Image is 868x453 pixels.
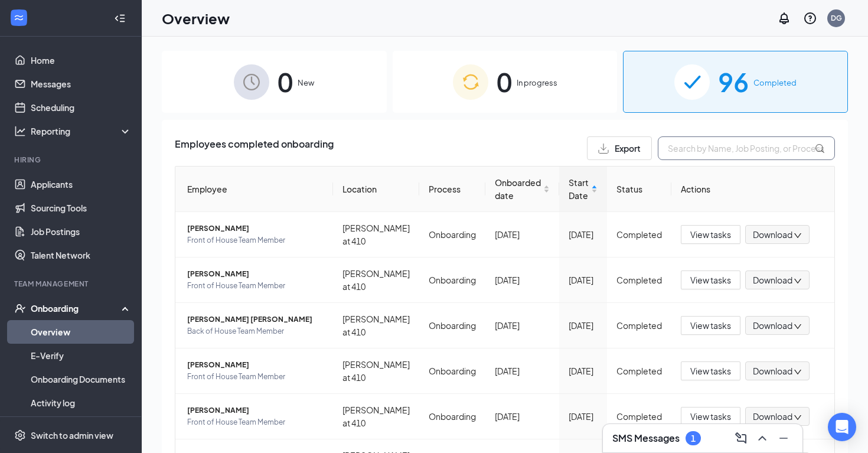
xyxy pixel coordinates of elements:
[803,11,817,25] svg: QuestionInfo
[187,234,324,246] span: Front of House Team Member
[14,279,129,289] div: Team Management
[569,319,598,332] div: [DATE]
[31,429,113,441] div: Switch to admin view
[31,243,132,267] a: Talent Network
[187,416,324,428] span: Front of House Team Member
[187,314,324,325] span: [PERSON_NAME] [PERSON_NAME]
[187,325,324,337] span: Back of House Team Member
[31,72,132,96] a: Messages
[495,176,541,202] span: Onboarded date
[753,320,792,332] span: Download
[419,303,485,348] td: Onboarding
[278,61,293,102] span: 0
[691,434,696,444] div: 1
[31,172,132,196] a: Applicants
[495,410,550,423] div: [DATE]
[419,212,485,258] td: Onboarding
[753,274,792,286] span: Download
[658,136,835,160] input: Search by Name, Job Posting, or Process
[31,344,132,367] a: E-Verify
[187,405,324,416] span: [PERSON_NAME]
[31,196,132,220] a: Sourcing Tools
[333,348,419,394] td: [PERSON_NAME] at 410
[31,367,132,391] a: Onboarding Documents
[333,394,419,439] td: [PERSON_NAME] at 410
[187,223,324,234] span: [PERSON_NAME]
[114,12,126,24] svg: Collapse
[569,273,598,286] div: [DATE]
[681,271,740,289] button: View tasks
[419,167,485,212] th: Process
[31,320,132,344] a: Overview
[187,268,324,280] span: [PERSON_NAME]
[794,277,802,285] span: down
[13,12,25,24] svg: WorkstreamLogo
[31,415,132,438] a: Team
[333,167,419,212] th: Location
[175,167,333,212] th: Employee
[419,348,485,394] td: Onboarding
[587,136,652,160] button: Export
[681,225,740,244] button: View tasks
[828,413,856,441] div: Open Intercom Messenger
[616,273,662,286] div: Completed
[14,155,129,165] div: Hiring
[616,319,662,332] div: Completed
[794,322,802,331] span: down
[615,144,641,152] span: Export
[690,319,731,332] span: View tasks
[831,13,842,23] div: DG
[569,176,589,202] span: Start Date
[31,125,132,137] div: Reporting
[333,303,419,348] td: [PERSON_NAME] at 410
[485,167,559,212] th: Onboarded date
[734,431,748,445] svg: ComposeMessage
[419,258,485,303] td: Onboarding
[690,228,731,241] span: View tasks
[612,432,680,445] h3: SMS Messages
[31,220,132,243] a: Job Postings
[569,410,598,423] div: [DATE]
[162,8,230,28] h1: Overview
[569,364,598,377] div: [DATE]
[690,273,731,286] span: View tasks
[495,319,550,332] div: [DATE]
[794,368,802,376] span: down
[333,212,419,258] td: [PERSON_NAME] at 410
[31,302,122,314] div: Onboarding
[681,316,740,335] button: View tasks
[31,96,132,119] a: Scheduling
[333,258,419,303] td: [PERSON_NAME] at 410
[31,391,132,415] a: Activity log
[690,364,731,377] span: View tasks
[495,273,550,286] div: [DATE]
[187,359,324,371] span: [PERSON_NAME]
[607,167,671,212] th: Status
[14,429,26,441] svg: Settings
[753,365,792,377] span: Download
[755,431,769,445] svg: ChevronUp
[419,394,485,439] td: Onboarding
[298,77,314,89] span: New
[187,280,324,292] span: Front of House Team Member
[753,410,792,423] span: Download
[681,361,740,380] button: View tasks
[569,228,598,241] div: [DATE]
[497,61,512,102] span: 0
[31,48,132,72] a: Home
[732,429,750,448] button: ComposeMessage
[495,364,550,377] div: [DATE]
[774,429,793,448] button: Minimize
[175,136,334,160] span: Employees completed onboarding
[794,413,802,422] span: down
[616,364,662,377] div: Completed
[616,228,662,241] div: Completed
[616,410,662,423] div: Completed
[753,77,797,89] span: Completed
[753,229,792,241] span: Download
[14,302,26,314] svg: UserCheck
[776,431,791,445] svg: Minimize
[690,410,731,423] span: View tasks
[753,429,772,448] button: ChevronUp
[777,11,791,25] svg: Notifications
